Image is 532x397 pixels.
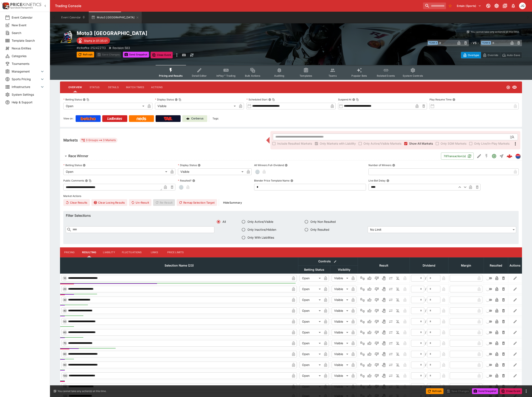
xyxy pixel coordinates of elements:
[137,117,146,120] img: Neds
[395,275,401,282] button: Eliminated In Play
[10,7,33,9] img: Sportsbook Management
[377,74,395,77] span: Related Events
[425,352,426,356] div: /
[359,286,366,292] button: Not Set
[483,152,490,160] button: SGM Disabled
[160,263,198,268] span: Selection Name (23)
[366,383,373,390] button: Win
[178,179,191,182] p: Resulted?
[62,309,67,312] span: 40
[84,39,107,43] p: Starts in 01:35:01
[123,52,149,58] button: Send Snapshot
[363,141,401,146] span: Only Active/Visible Markets
[332,340,350,347] div: Visible
[212,115,219,122] label: Tags:
[359,372,366,379] button: Not Set
[366,362,373,368] button: Win
[300,275,322,282] div: Open
[63,168,169,175] div: Open
[175,98,178,101] button: Display StatusCopy To Clipboard
[507,153,512,159] img: logo-cerberus--red.svg
[178,168,245,175] div: Visible
[85,82,104,92] button: Status
[395,286,401,292] button: Eliminated In Play
[373,383,380,390] button: Lose
[60,152,441,160] button: Race Winner
[12,23,45,27] span: New Event
[164,117,172,120] img: TabNZ
[488,53,498,57] p: Override
[62,320,67,323] span: 50
[300,329,322,336] div: Open
[300,307,322,314] div: Open
[359,329,366,336] button: Not Set
[373,275,380,282] button: Lose
[380,340,387,347] button: Void
[359,297,366,303] button: Not Set
[425,319,426,324] div: /
[153,199,175,206] span: Re-Result
[500,52,522,58] button: Auto-Save
[359,318,366,325] button: Not Set
[300,340,322,347] div: Open
[332,307,350,314] div: Visible
[359,307,366,314] button: Not Set
[373,340,380,347] button: Lose
[425,276,426,280] div: /
[192,74,207,77] span: Detail Editor
[409,141,433,146] span: Show All Markets
[62,353,67,356] span: 80
[63,193,519,199] label: Market Actions
[373,307,380,314] button: Lose
[366,329,373,336] button: Win
[119,247,145,257] button: Fluctuations
[368,179,386,182] p: Live Bet Delay
[380,372,387,379] button: Void
[518,1,527,10] button: James Gordon
[198,164,201,167] button: Display Status
[508,257,522,273] th: Actions
[1,2,10,10] img: PriceKinetics Logo
[425,330,426,334] div: /
[83,164,86,167] button: Betting Status
[426,388,443,394] button: Refresh
[85,179,88,182] button: Public CommentsCopy To Clipboard
[425,298,426,302] div: /
[12,92,45,97] span: System Settings
[332,383,350,390] div: Visible
[62,331,67,334] span: 60
[221,199,244,206] button: HideSummary
[179,98,181,101] button: Copy To Clipboard
[513,141,518,146] svg: More
[498,152,505,160] button: Straight
[83,98,86,101] button: Betting StatusCopy To Clipboard
[387,318,394,325] button: Push
[387,286,394,292] button: Push
[192,179,195,182] button: Resulted?
[475,152,483,160] button: Edit Detail
[373,286,380,292] button: Lose
[395,329,401,336] button: Eliminated In Play
[373,362,380,368] button: Lose
[516,154,520,158] img: lclkafka
[65,82,85,92] button: Overview
[66,213,516,218] h6: Filter Selections
[77,30,299,36] h2: Copy To Clipboard
[425,373,426,378] div: /
[392,164,395,167] button: Number of Winners
[155,98,174,101] p: Display Status
[380,307,387,314] button: Void
[332,259,338,264] button: Bulk edit
[395,297,401,303] button: Eliminated In Play
[373,297,380,303] button: Lose
[332,351,350,357] div: Visible
[310,219,336,224] span: Only Non Resulted
[481,41,491,45] span: Team B
[191,116,204,121] p: Cerberus
[430,98,452,101] p: Play Resume Time
[63,277,67,280] span: 10
[338,98,351,101] p: Suspend At
[441,141,466,146] span: Only SGM Markets
[425,341,426,345] div: /
[247,219,273,224] span: Only Active/Visible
